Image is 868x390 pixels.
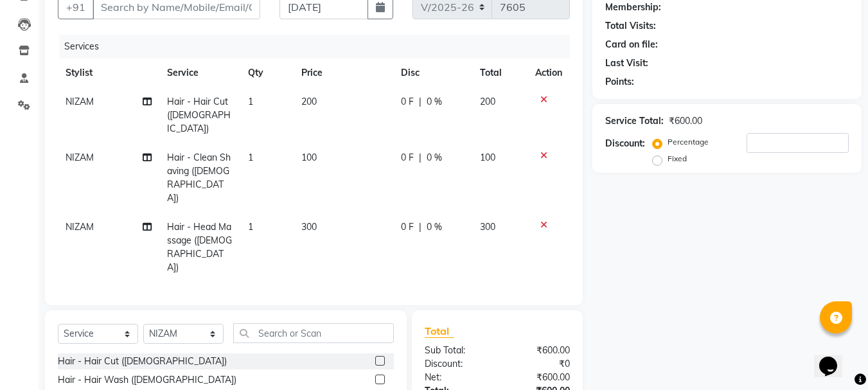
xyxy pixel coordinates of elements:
span: 1 [248,96,253,107]
span: 200 [301,96,317,107]
span: Hair - Hair Cut ([DEMOGRAPHIC_DATA]) [167,96,231,134]
iframe: chat widget [814,339,855,377]
span: NIZAM [66,221,94,233]
span: 200 [480,96,495,107]
div: Services [59,35,580,58]
div: Membership: [605,1,661,14]
span: NIZAM [66,152,94,163]
th: Price [294,58,393,87]
div: Hair - Hair Wash ([DEMOGRAPHIC_DATA]) [58,373,236,387]
span: 0 % [427,151,442,164]
span: 300 [480,221,495,233]
span: 100 [480,152,495,163]
div: ₹600.00 [669,114,702,128]
div: Card on file: [605,38,658,51]
div: Service Total: [605,114,664,128]
span: Total [425,324,454,338]
div: ₹0 [497,357,580,371]
span: 1 [248,152,253,163]
th: Total [472,58,528,87]
span: | [419,151,421,164]
span: Hair - Clean Shaving ([DEMOGRAPHIC_DATA]) [167,152,231,204]
span: 100 [301,152,317,163]
span: | [419,220,421,234]
span: Hair - Head Massage ([DEMOGRAPHIC_DATA]) [167,221,232,273]
label: Fixed [668,153,687,164]
span: 0 F [401,151,414,164]
th: Stylist [58,58,159,87]
th: Action [527,58,570,87]
span: 0 F [401,95,414,109]
div: Net: [415,371,497,384]
div: ₹600.00 [497,371,580,384]
div: Total Visits: [605,19,656,33]
span: 300 [301,221,317,233]
div: Discount: [605,137,645,150]
span: 0 % [427,220,442,234]
div: Discount: [415,357,497,371]
div: Points: [605,75,634,89]
div: Hair - Hair Cut ([DEMOGRAPHIC_DATA]) [58,355,227,368]
span: 0 % [427,95,442,109]
input: Search or Scan [233,323,394,343]
label: Percentage [668,136,709,148]
th: Qty [240,58,294,87]
div: ₹600.00 [497,344,580,357]
div: Sub Total: [415,344,497,357]
div: Last Visit: [605,57,648,70]
span: NIZAM [66,96,94,107]
th: Disc [393,58,472,87]
span: | [419,95,421,109]
span: 1 [248,221,253,233]
span: 0 F [401,220,414,234]
th: Service [159,58,240,87]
